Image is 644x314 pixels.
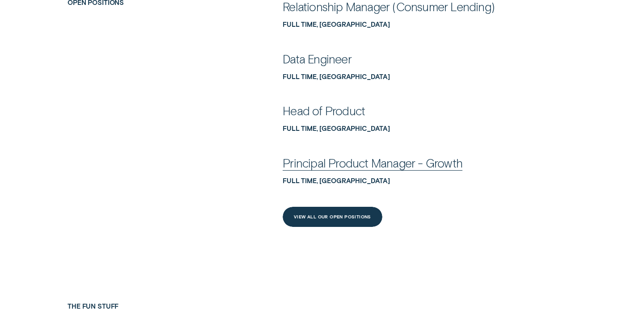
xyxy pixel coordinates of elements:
[283,51,352,66] div: Data Engineer
[283,177,576,184] div: Full Time, Sydney
[283,155,462,170] div: Principal Product Manager - Growth
[283,111,576,133] a: Head of ProductFull Time, Sydney
[283,59,576,81] a: Data EngineerFull Time, Sydney
[283,103,365,118] div: Head of Product
[283,73,576,80] div: Full Time, Sydney
[283,7,576,29] a: Relationship Manager (Consumer Lending)Full Time, Sydney
[283,163,576,185] a: Principal Product Manager - GrowthFull Time, Sydney
[283,207,382,227] a: View All Our Open Positions
[283,125,576,132] div: Full Time, Sydney
[283,21,576,28] div: Full Time, Sydney
[68,302,232,310] h4: The Fun Stuff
